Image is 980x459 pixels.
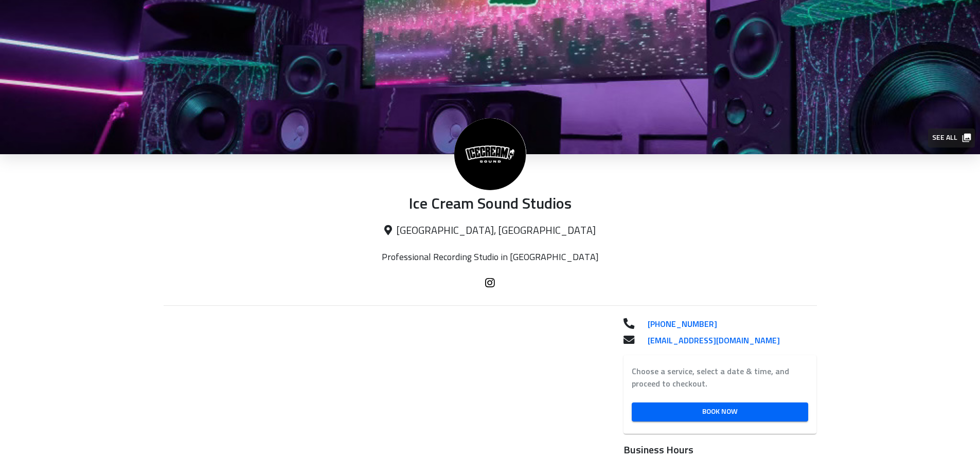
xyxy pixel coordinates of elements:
[932,132,970,144] span: See all
[454,118,526,190] img: Ice Cream Sound Studios
[632,402,808,421] a: Book Now
[164,225,817,237] p: [GEOGRAPHIC_DATA], [GEOGRAPHIC_DATA]
[632,365,808,390] label: Choose a service, select a date & time, and proceed to checkout.
[639,318,816,331] a: [PHONE_NUMBER]
[623,442,816,458] h6: Business Hours
[639,335,816,347] a: [EMAIL_ADDRESS][DOMAIN_NAME]
[640,406,800,418] span: Book Now
[164,195,817,214] p: Ice Cream Sound Studios
[327,252,653,263] p: Professional Recording Studio in [GEOGRAPHIC_DATA]
[928,128,975,148] button: See all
